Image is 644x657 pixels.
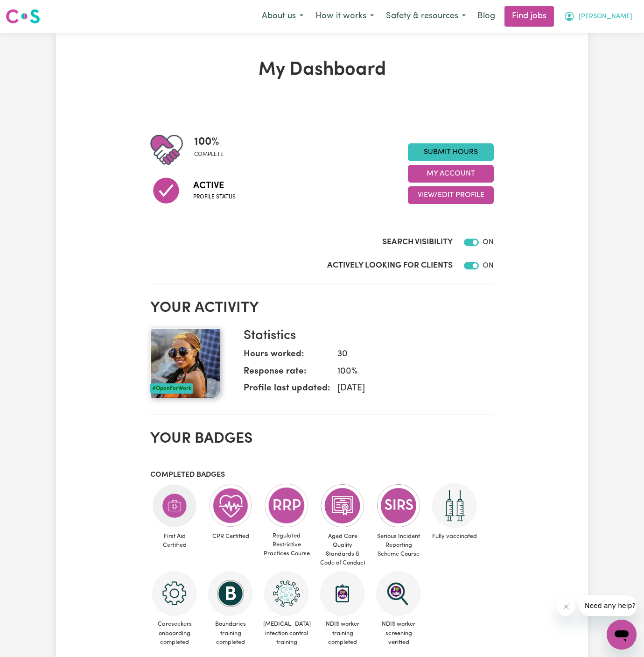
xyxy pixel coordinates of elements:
[262,616,311,650] span: [MEDICAL_DATA] infection control training
[244,328,486,344] h3: Statistics
[194,134,224,150] span: 100 %
[206,528,255,544] span: CPR Certified
[264,571,309,616] img: CS Academy: COVID-19 Infection Control Training course completed
[208,483,253,528] img: Care and support worker has completed CPR Certification
[320,571,365,616] img: CS Academy: Introduction to NDIS Worker Training course completed
[262,528,311,562] span: Regulated Restrictive Practices Course
[152,483,197,528] img: Care and support worker has completed First Aid Certification
[244,365,330,382] dt: Response rate:
[244,348,330,365] dt: Hours worked:
[150,528,199,553] span: First Aid Certified
[557,597,575,616] iframe: Close message
[408,143,494,161] a: Submit Hours
[152,571,197,616] img: CS Academy: Careseekers Onboarding course completed
[150,616,199,650] span: Careseekers onboarding completed
[150,430,494,448] h2: Your badges
[208,571,253,616] img: CS Academy: Boundaries in care and support work course completed
[430,528,479,544] span: Fully vaccinated
[320,483,365,528] img: CS Academy: Aged Care Quality Standards & Code of Conduct course completed
[607,620,637,650] iframe: Button to launch messaging window
[244,382,330,399] dt: Profile last updated:
[327,260,453,272] label: Actively Looking for Clients
[483,262,494,269] span: ON
[150,59,494,81] h1: My Dashboard
[374,616,423,650] span: NDIS worker screening verified
[150,471,494,480] h3: Completed badges
[194,134,231,166] div: Profile completeness: 100%
[193,193,236,201] span: Profile status
[150,328,220,398] img: Your profile picture
[408,186,494,204] button: View/Edit Profile
[206,616,255,650] span: Boundaries training completed
[150,383,193,394] div: #OpenForWork
[376,571,421,616] img: NDIS Worker Screening Verified
[309,7,380,26] button: How it works
[264,483,309,528] img: CS Academy: Regulated Restrictive Practices course completed
[382,236,453,248] label: Search Visibility
[330,365,486,379] dd: 100 %
[472,6,501,27] a: Blog
[374,528,423,563] span: Serious Incident Reporting Scheme Course
[408,165,494,183] button: My Account
[318,528,367,572] span: Aged Care Quality Standards & Code of Conduct
[504,6,554,27] a: Find jobs
[579,12,632,22] span: [PERSON_NAME]
[483,239,494,246] span: ON
[150,299,494,317] h2: Your activity
[330,382,486,396] dd: [DATE]
[318,616,367,650] span: NDIS worker training completed
[6,8,40,25] img: Careseekers logo
[432,483,477,528] img: Care and support worker has received 2 doses of COVID-19 vaccine
[376,483,421,528] img: CS Academy: Serious Incident Reporting Scheme course completed
[380,7,472,26] button: Safety & resources
[193,179,236,193] span: Active
[558,7,638,26] button: My Account
[579,595,637,616] iframe: Message from company
[194,150,224,159] span: complete
[330,348,486,361] dd: 30
[6,6,40,27] a: Careseekers logo
[256,7,309,26] button: About us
